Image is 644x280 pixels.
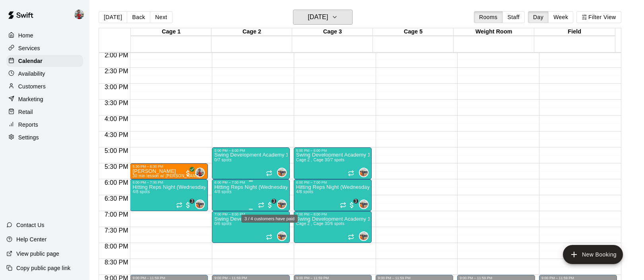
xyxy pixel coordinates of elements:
[190,199,194,204] span: 3
[130,163,208,179] div: 5:30 PM – 6:00 PM: Kaitlyn McDuffee
[103,52,130,59] span: 2:00 PM
[6,55,83,67] div: Calendar
[198,168,205,177] span: Kylie Chung
[266,201,274,209] span: 3 / 4 customers have paid
[18,95,43,103] p: Marketing
[272,199,276,204] span: 3
[184,169,192,177] span: All customers have paid
[360,168,368,176] img: Kailee Powell
[184,201,192,209] span: 3 / 4 customers have paid
[18,70,45,78] p: Availability
[212,179,290,211] div: 6:00 PM – 7:00 PM: Hitting Reps Night (Wednesdays 6-7pm)
[214,158,232,162] span: 0/7 spots filled
[214,276,287,280] div: 9:00 PM – 11:59 PM
[541,276,615,280] div: 9:00 PM – 11:59 PM
[132,276,206,280] div: 9:00 PM – 11:59 PM
[6,119,83,131] a: Reports
[378,276,451,280] div: 9:00 PM – 11:59 PM
[277,200,287,209] div: Kailee Powell
[103,163,130,170] span: 5:30 PM
[130,179,208,211] div: 6:00 PM – 7:00 PM: Hitting Reps Night (Wednesdays 6-7pm)
[278,232,286,240] img: Kailee Powell
[18,108,33,116] p: Retail
[103,259,130,266] span: 8:30 PM
[132,180,206,184] div: 6:00 PM – 7:00 PM
[103,68,130,74] span: 2:30 PM
[563,245,623,264] button: add
[103,116,130,122] span: 4:00 PM
[196,200,204,208] img: Kailee Powell
[131,28,211,36] div: Cage 1
[214,221,232,226] span: 0/6 spots filled
[296,158,327,162] span: Cage 2 , Cage 3
[214,212,287,216] div: 7:00 PM – 8:00 PM
[362,231,369,241] span: Kailee Powell
[6,29,83,41] a: Home
[6,106,83,118] div: Retail
[18,82,46,90] p: Customers
[195,168,205,177] div: Kylie Chung
[103,84,130,90] span: 3:00 PM
[294,211,372,243] div: 7:00 PM – 8:00 PM: Swing Development Academy 12U/14U
[196,168,204,176] img: Kylie Chung
[18,57,43,65] p: Calendar
[454,28,534,36] div: Weight Room
[340,202,346,208] span: Recurring event
[373,28,454,36] div: Cage 5
[359,200,369,209] div: Kailee Powell
[327,221,345,226] span: 0/6 spots filled
[308,12,328,23] h6: [DATE]
[296,180,369,184] div: 6:00 PM – 7:00 PM
[362,168,369,177] span: Kailee Powell
[296,221,327,226] span: Cage 2 , Cage 3
[73,6,89,22] div: Kylie Chung
[195,200,205,209] div: Kailee Powell
[280,231,287,241] span: Kailee Powell
[327,158,345,162] span: 0/7 spots filled
[103,100,130,106] span: 3:30 PM
[296,212,369,216] div: 7:00 PM – 8:00 PM
[348,170,354,176] span: Recurring event
[127,11,150,23] button: Back
[6,131,83,143] div: Settings
[103,243,130,250] span: 8:00 PM
[198,200,205,209] span: Kailee Powell
[211,28,292,36] div: Cage 2
[103,131,130,138] span: 4:30 PM
[6,93,83,105] div: Marketing
[266,234,272,240] span: Recurring event
[266,170,272,176] span: Recurring event
[278,200,286,208] img: Kailee Powell
[258,202,264,208] span: Recurring event
[296,276,369,280] div: 9:00 PM – 11:59 PM
[18,133,39,141] p: Settings
[359,231,369,241] div: Kailee Powell
[280,200,287,209] span: Kailee Powell
[103,179,130,186] span: 6:00 PM
[103,195,130,202] span: 6:30 PM
[353,199,358,204] span: 3
[18,121,38,129] p: Reports
[6,68,83,80] a: Availability
[359,168,369,177] div: Kailee Powell
[360,200,368,208] img: Kailee Powell
[6,80,83,92] a: Customers
[212,147,290,179] div: 5:00 PM – 6:00 PM: Swing Development Academy 12U/14U
[348,234,354,240] span: Recurring event
[16,235,47,243] p: Help Center
[103,211,130,218] span: 7:00 PM
[296,190,314,194] span: 4/8 spots filled
[214,190,232,194] span: 4/8 spots filled
[280,168,287,177] span: Kailee Powell
[132,190,150,194] span: 4/8 spots filled
[150,11,172,23] button: Next
[16,221,45,229] p: Contact Us
[294,147,372,179] div: 5:00 PM – 6:00 PM: Swing Development Academy 12U/14U
[460,276,533,280] div: 9:00 PM – 11:59 PM
[132,174,200,178] span: 30 min lesson w/ [PERSON_NAME]
[576,11,621,23] button: Filter View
